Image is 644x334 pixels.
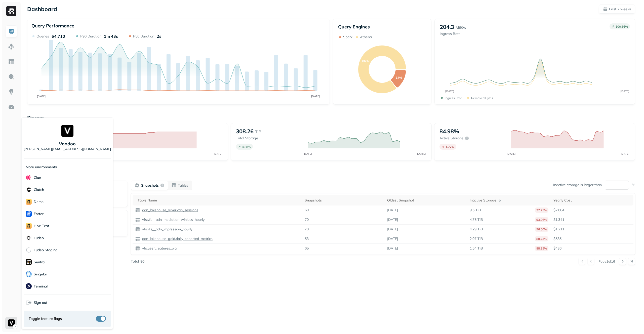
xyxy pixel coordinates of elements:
[26,259,32,265] img: Sentra
[29,316,62,321] span: Toggle feature flags
[34,248,58,253] p: Ludeo Staging
[34,260,45,265] p: Sentra
[34,236,44,240] p: Ludeo
[34,212,44,216] p: Forter
[34,300,47,305] span: Sign out
[34,284,48,289] p: Terminal
[26,271,32,277] img: Singular
[26,199,32,205] img: demo
[26,235,32,241] img: Ludeo
[34,199,44,204] p: demo
[26,223,32,229] img: Hive Test
[61,125,73,137] img: Voodoo
[34,187,44,192] p: Clutch
[34,175,41,180] p: Clue
[26,187,32,193] img: Clutch
[34,272,47,277] p: Singular
[59,141,76,147] p: Voodoo
[24,147,111,151] p: [PERSON_NAME][EMAIL_ADDRESS][DOMAIN_NAME]
[34,224,49,228] p: Hive Test
[26,283,32,289] img: Terminal
[26,211,32,217] img: Forter
[26,165,57,170] p: More environments
[26,175,32,181] img: Clue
